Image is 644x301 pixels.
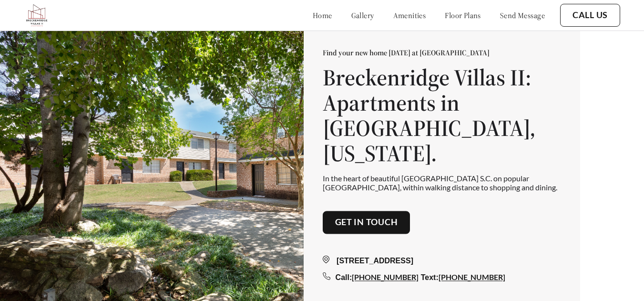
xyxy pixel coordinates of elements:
div: [STREET_ADDRESS] [323,255,561,267]
button: Get in touch [323,211,410,234]
a: send message [500,10,545,20]
p: Find your new home [DATE] at [GEOGRAPHIC_DATA] [323,48,561,58]
img: bv2_logo.png [24,2,50,28]
a: [PHONE_NUMBER] [439,272,505,281]
a: [PHONE_NUMBER] [352,272,419,281]
a: Call Us [572,10,608,21]
a: Get in touch [335,218,398,228]
h1: Breckenridge Villas II: Apartments in [GEOGRAPHIC_DATA], [US_STATE]. [323,65,561,166]
a: home [313,10,332,20]
a: amenities [393,10,426,20]
span: Text: [421,273,439,281]
span: Call: [336,273,352,281]
a: floor plans [445,10,481,20]
p: In the heart of beautiful [GEOGRAPHIC_DATA] S.C. on popular [GEOGRAPHIC_DATA], within walking dis... [323,174,561,192]
a: gallery [351,10,374,20]
button: Call Us [560,4,620,27]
